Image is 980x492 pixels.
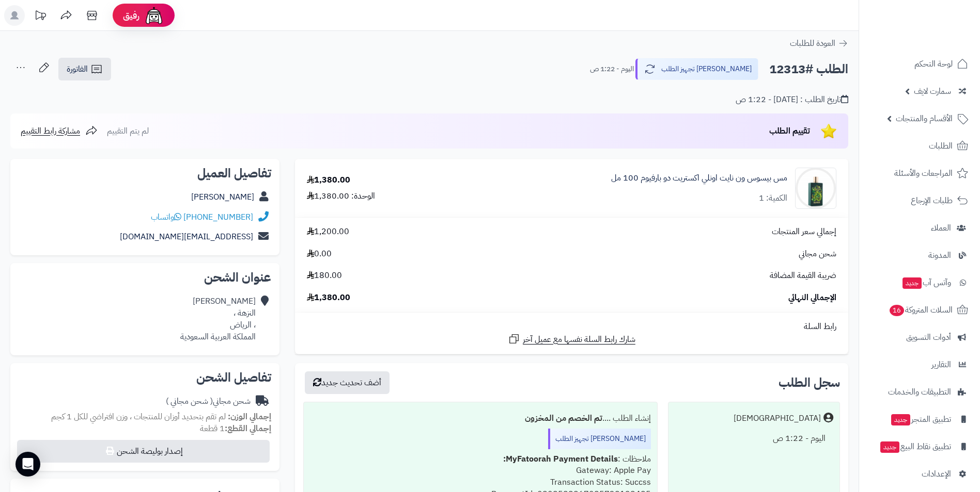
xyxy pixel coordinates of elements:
a: [PHONE_NUMBER] [183,211,253,223]
a: واتساب [151,211,181,223]
span: ( شحن مجاني ) [166,395,213,407]
img: ai-face.png [144,5,164,26]
span: سمارت لايف [914,84,951,99]
a: تطبيق المتجرجديد [865,407,974,432]
span: جديد [891,414,910,425]
a: وآتس آبجديد [865,270,974,295]
div: [PERSON_NAME] تجهيز الطلب [548,429,651,449]
span: 0.00 [307,248,332,260]
a: التطبيقات والخدمات [865,380,974,404]
span: مشاركة رابط التقييم [21,125,80,137]
h3: سجل الطلب [779,376,840,389]
div: إنشاء الطلب .... [310,408,651,429]
span: رفيق [123,9,139,22]
a: تطبيق نقاط البيعجديد [865,434,974,459]
span: الإعدادات [922,467,951,481]
div: الكمية: 1 [759,192,787,204]
span: الطلبات [929,139,953,153]
span: أدوات التسويق [906,330,951,345]
small: 1 قطعة [200,422,271,435]
span: لم يتم التقييم [107,125,149,137]
span: تطبيق المتجر [890,412,951,427]
a: لوحة التحكم [865,52,974,76]
a: تحديثات المنصة [27,5,53,28]
div: [PERSON_NAME] النزهة ، ، الرياض المملكة العربية السعودية [180,296,256,342]
a: الفاتورة [58,58,111,80]
a: مشاركة رابط التقييم [21,125,98,137]
a: المراجعات والأسئلة [865,161,974,186]
span: طلبات الإرجاع [911,193,953,208]
div: تاريخ الطلب : [DATE] - 1:22 ص [736,94,848,106]
h2: تفاصيل العميل [19,167,271,179]
span: المراجعات والأسئلة [894,166,953,181]
span: العملاء [931,221,951,235]
a: السلات المتروكة16 [865,298,974,322]
span: شارك رابط السلة نفسها مع عميل آخر [523,334,635,346]
span: الفاتورة [67,63,88,75]
span: 180.00 [307,270,342,282]
span: ضريبة القيمة المضافة [770,270,836,282]
div: الوحدة: 1,380.00 [307,190,375,202]
span: لم تقم بتحديد أوزان للمنتجات ، وزن افتراضي للكل 1 كجم [51,411,226,423]
span: العودة للطلبات [790,37,835,50]
h2: الطلب #12313 [769,59,848,80]
div: اليوم - 1:22 ص [675,429,833,449]
a: المدونة [865,243,974,268]
h2: تفاصيل الشحن [19,371,271,384]
button: أضف تحديث جديد [305,371,390,394]
span: جديد [903,277,922,289]
span: الأقسام والمنتجات [896,111,953,126]
div: رابط السلة [299,321,844,333]
span: 1,380.00 [307,292,350,304]
a: الطلبات [865,134,974,158]
div: [DEMOGRAPHIC_DATA] [734,413,821,424]
span: إجمالي سعر المنتجات [772,226,836,238]
span: لوحة التحكم [914,57,953,71]
div: شحن مجاني [166,396,251,407]
img: 1691566296-UP8683052177016-90x90.jpg [796,168,836,209]
span: 1,200.00 [307,226,349,238]
span: التقارير [931,357,951,372]
a: العودة للطلبات [790,37,848,50]
a: [EMAIL_ADDRESS][DOMAIN_NAME] [120,231,253,243]
a: مس بيسوس ون نايت اونلي اكستريت دو بارفيوم 100 مل [611,172,787,184]
b: تم الخصم من المخزون [525,412,602,424]
div: 1,380.00 [307,174,350,186]
span: تطبيق نقاط البيع [879,439,951,454]
button: إصدار بوليصة الشحن [17,440,270,463]
a: شارك رابط السلة نفسها مع عميل آخر [508,333,635,346]
a: الإعدادات [865,462,974,486]
a: العملاء [865,216,974,240]
b: MyFatoorah Payment Details: [503,453,618,465]
span: شحن مجاني [799,248,836,260]
span: جديد [880,441,899,453]
small: اليوم - 1:22 ص [590,64,634,74]
span: الإجمالي النهائي [788,292,836,304]
div: Open Intercom Messenger [15,452,40,477]
button: [PERSON_NAME] تجهيز الطلب [635,58,758,80]
span: وآتس آب [901,275,951,290]
a: طلبات الإرجاع [865,188,974,213]
span: تقييم الطلب [769,125,810,137]
strong: إجمالي القطع: [225,422,271,435]
span: السلات المتروكة [889,303,953,317]
span: 16 [890,305,904,316]
span: المدونة [928,248,951,263]
span: التطبيقات والخدمات [888,385,951,399]
a: التقارير [865,352,974,377]
strong: إجمالي الوزن: [228,411,271,423]
a: أدوات التسويق [865,325,974,350]
h2: عنوان الشحن [19,271,271,284]
a: [PERSON_NAME] [191,191,254,203]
